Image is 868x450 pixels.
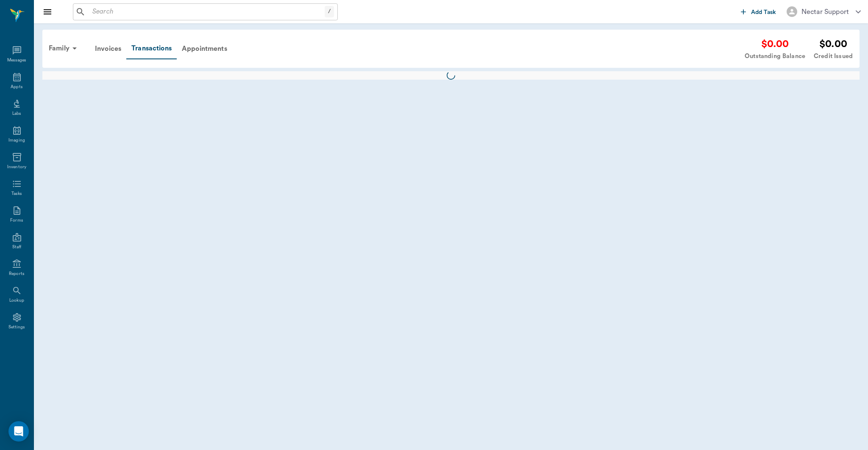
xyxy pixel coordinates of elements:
[325,6,334,17] div: /
[745,36,805,52] div: $0.00
[745,52,805,61] div: Outstanding Balance
[780,4,868,19] button: Nectar Support
[814,52,853,61] div: Credit Issued
[89,6,325,18] input: Search
[44,38,85,58] div: Family
[126,38,177,59] a: Transactions
[39,3,56,20] button: Close drawer
[801,7,849,17] div: Nectar Support
[8,421,29,442] div: Open Intercom Messenger
[7,57,27,64] div: Messages
[11,84,22,90] div: Appts
[90,39,126,59] a: Invoices
[814,36,853,52] div: $0.00
[177,39,232,59] a: Appointments
[737,4,780,19] button: Add Task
